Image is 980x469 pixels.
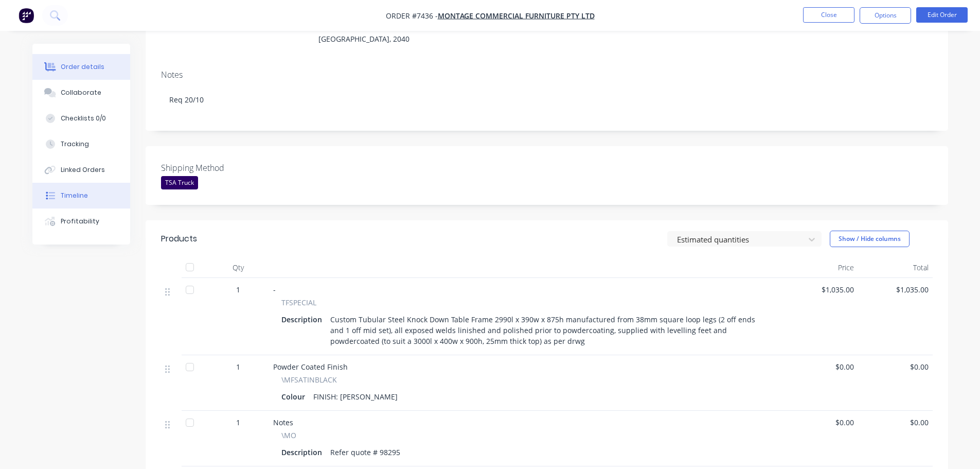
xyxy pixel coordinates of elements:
[830,231,910,247] button: Show / Hide columns
[273,418,293,427] span: Notes
[438,11,595,21] a: Montage Commercial Furniture Pty Ltd
[161,162,290,174] label: Shipping Method
[32,183,130,209] button: Timeline
[32,106,130,131] button: Checklists 0/0
[281,430,296,441] span: \MO
[860,7,911,24] button: Options
[61,191,88,200] div: Timeline
[281,389,309,404] div: Colour
[61,114,106,123] div: Checklists 0/0
[236,284,240,295] span: 1
[61,140,89,149] div: Tracking
[19,8,34,23] img: Factory
[783,257,858,278] div: Price
[273,285,276,294] span: -
[281,445,326,460] div: Description
[161,176,198,189] div: TSA Truck
[788,284,854,295] span: $1,035.00
[61,62,104,72] div: Order details
[273,362,348,372] span: Powder Coated Finish
[161,233,197,245] div: Products
[862,361,929,372] span: $0.00
[326,312,771,349] div: Custom Tubular Steel Knock Down Table Frame 2990l x 390w x 875h manufactured from 38mm square loo...
[862,284,929,295] span: $1,035.00
[862,417,929,428] span: $0.00
[207,257,269,278] div: Qty
[281,297,316,308] span: TFSPECIAL
[236,417,240,428] span: 1
[386,11,438,21] span: Order #7436 -
[32,157,130,183] button: Linked Orders
[161,70,933,80] div: Notes
[32,209,130,234] button: Profitability
[32,80,130,106] button: Collaborate
[803,7,854,23] button: Close
[309,389,402,404] div: FINISH: [PERSON_NAME]
[788,361,854,372] span: $0.00
[61,217,99,226] div: Profitability
[236,361,240,372] span: 1
[281,312,326,327] div: Description
[788,417,854,428] span: $0.00
[858,257,933,278] div: Total
[916,7,968,23] button: Edit Order
[61,88,101,97] div: Collaborate
[32,131,130,157] button: Tracking
[32,54,130,80] button: Order details
[281,374,337,385] span: \MFSATINBLACK
[326,445,404,460] div: Refer quote # 98295
[161,84,933,115] div: Req 20/10
[61,165,105,175] div: Linked Orders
